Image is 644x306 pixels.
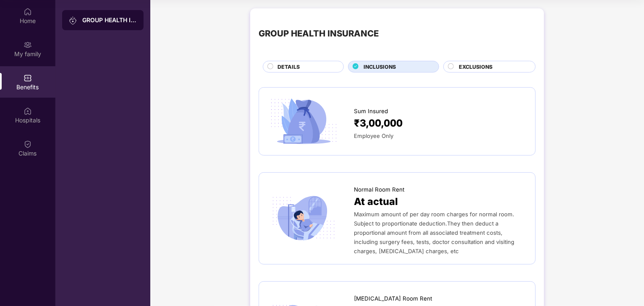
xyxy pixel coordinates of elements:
img: svg+xml;base64,PHN2ZyBpZD0iQmVuZWZpdHMiIHhtbG5zPSJodHRwOi8vd3d3LnczLm9yZy8yMDAwL3N2ZyIgd2lkdGg9Ij... [24,74,32,82]
span: At actual [354,194,398,210]
span: Normal Room Rent [354,185,404,194]
img: icon [267,193,340,244]
span: ₹3,00,000 [354,116,403,131]
span: Employee Only [354,132,393,139]
img: icon [267,96,340,146]
span: INCLUSIONS [364,63,396,71]
img: svg+xml;base64,PHN2ZyBpZD0iSG9tZSIgeG1sbnM9Imh0dHA6Ly93d3cudzMub3JnLzIwMDAvc3ZnIiB3aWR0aD0iMjAiIG... [24,8,32,16]
img: svg+xml;base64,PHN2ZyBpZD0iSG9zcGl0YWxzIiB4bWxucz0iaHR0cDovL3d3dy53My5vcmcvMjAwMC9zdmciIHdpZHRoPS... [24,107,32,115]
span: EXCLUSIONS [459,63,492,71]
div: GROUP HEALTH INSURANCE [82,16,137,24]
img: svg+xml;base64,PHN2ZyBpZD0iQ2xhaW0iIHhtbG5zPSJodHRwOi8vd3d3LnczLm9yZy8yMDAwL3N2ZyIgd2lkdGg9IjIwIi... [24,140,32,148]
img: svg+xml;base64,PHN2ZyB3aWR0aD0iMjAiIGhlaWdodD0iMjAiIHZpZXdCb3g9IjAgMCAyMCAyMCIgZmlsbD0ibm9uZSIgeG... [24,41,32,49]
img: svg+xml;base64,PHN2ZyB3aWR0aD0iMjAiIGhlaWdodD0iMjAiIHZpZXdCb3g9IjAgMCAyMCAyMCIgZmlsbD0ibm9uZSIgeG... [69,16,77,25]
span: Maximum amount of per day room charges for normal room. Subject to proportionate deduction.They t... [354,211,514,254]
span: [MEDICAL_DATA] Room Rent [354,294,432,303]
div: GROUP HEALTH INSURANCE [259,27,379,40]
span: DETAILS [277,63,300,71]
span: Sum Insured [354,107,388,116]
